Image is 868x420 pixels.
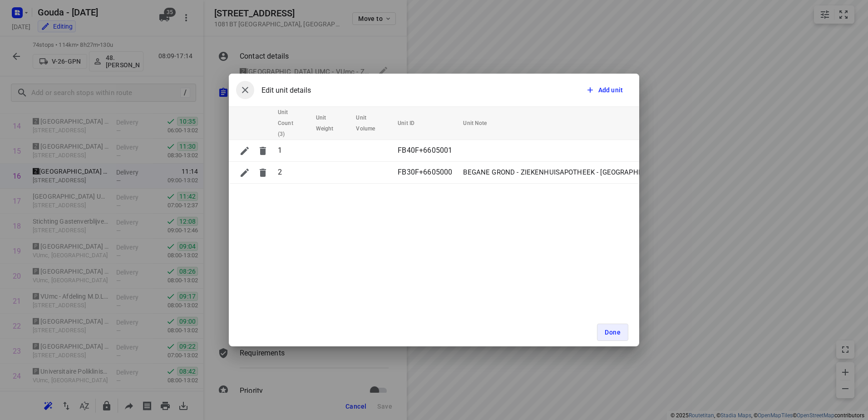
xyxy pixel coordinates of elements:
[398,118,426,129] span: Unit ID
[597,324,628,341] button: Done
[236,164,254,182] button: Edit
[582,82,628,98] button: Add unit
[274,140,312,162] td: 1
[394,162,459,184] td: FB30F+6605000
[236,81,311,99] div: Edit unit details
[316,112,345,134] span: Unit Weight
[463,118,498,129] span: Unit Note
[236,142,254,160] button: Edit
[605,329,621,336] span: Done
[274,162,312,184] td: 2
[356,112,387,134] span: Unit Volume
[394,140,459,162] td: FB40F+6605001
[254,164,272,182] button: Delete
[278,107,305,140] span: Unit Count (3)
[598,85,623,95] span: Add unit
[254,142,272,160] button: Delete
